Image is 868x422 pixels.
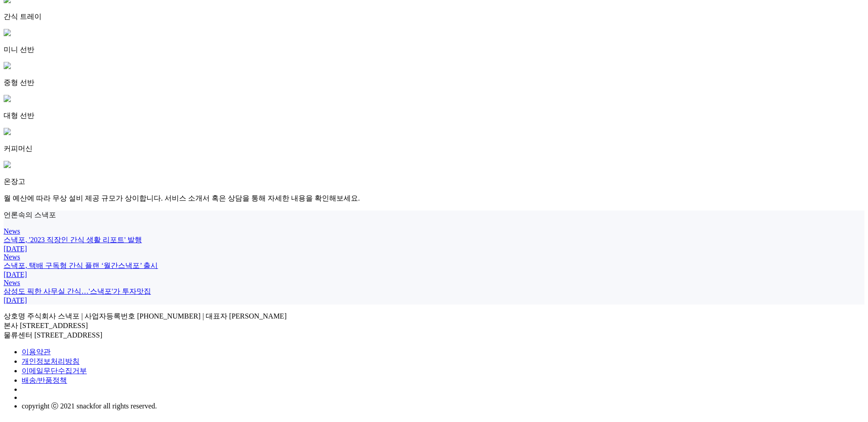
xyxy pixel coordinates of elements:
p: 중형 선반 [4,78,864,88]
div: 스낵포, 택배 구독형 간식 플랜 ‘월간스낵포’ 출시 [4,261,864,271]
p: 언론속의 스낵포 [4,211,864,220]
span: 월 예산에 따라 무상 설비 제공 규모가 상이합니다. 서비스 소개서 혹은 상담을 통해 자세한 내용을 확인해보세요. [4,194,360,202]
img: invalid-name_5.svg [4,62,11,69]
p: 온장고 [4,177,864,187]
a: News 삼성도 픽한 사무실 간식…'스낵포'가 투자맛집 [DATE] [4,279,864,305]
div: News [4,227,864,235]
a: 이용약관 [22,348,51,356]
div: [DATE] [4,245,864,253]
p: 간식 트레이 [4,12,864,22]
img: invalid-name_1.svg [4,161,11,168]
a: News 스낵포, 택배 구독형 간식 플랜 ‘월간스낵포’ 출시 [DATE] [4,253,864,279]
p: 미니 선반 [4,45,864,55]
img: invalid-name_4.svg [4,95,11,102]
img: invalid-name_6.svg [4,29,11,36]
a: 이메일무단수집거부 [22,367,87,375]
a: 배송/반품정책 [22,376,67,384]
div: News [4,253,864,261]
div: [DATE] [4,271,864,279]
div: News [4,279,864,287]
a: 개인정보처리방침 [22,357,80,365]
p: 상호명 주식회사 스낵포 | 사업자등록번호 [PHONE_NUMBER] | 대표자 [PERSON_NAME] 본사 [STREET_ADDRESS] 물류센터 [STREET_ADDRESS] [4,312,864,340]
p: 대형 선반 [4,111,864,121]
li: copyright ⓒ 2021 snackfor all rights reserved. [22,402,864,411]
img: invalid-name_2.svg [4,128,11,135]
div: 스낵포, '2023 직장인 간식 생활 리포트' 발행 [4,235,864,245]
a: News 스낵포, '2023 직장인 간식 생활 리포트' 발행 [DATE] [4,227,864,253]
div: 삼성도 픽한 사무실 간식…'스낵포'가 투자맛집 [4,287,864,296]
div: [DATE] [4,296,864,305]
p: 커피머신 [4,144,864,154]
